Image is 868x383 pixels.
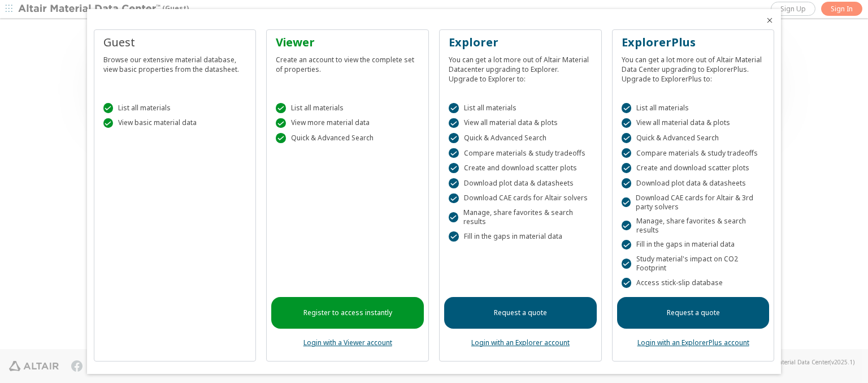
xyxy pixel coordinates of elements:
[622,178,765,188] div: Download plot data & datasheets
[622,217,765,235] div: Manage, share favorites & search results
[103,103,114,113] div: 
[276,103,419,113] div: List all materials
[622,103,765,113] div: List all materials
[276,50,419,74] div: Create an account to view the complete set of properties.
[449,178,459,188] div: 
[103,103,247,113] div: List all materials
[622,240,632,250] div: 
[449,231,459,242] div: 
[276,133,419,143] div: Quick & Advanced Search
[449,163,459,173] div: 
[449,148,592,158] div: Compare materials & study tradeoffs
[103,118,114,128] div: 
[449,178,592,188] div: Download plot data & datasheets
[449,103,459,113] div: 
[276,133,286,143] div: 
[622,193,765,212] div: Download CAE cards for Altair & 3rd party solvers
[622,240,765,250] div: Fill in the gaps in material data
[449,163,592,173] div: Create and download scatter plots
[449,193,592,204] div: Download CAE cards for Altair solvers
[449,133,592,143] div: Quick & Advanced Search
[622,163,765,173] div: Create and download scatter plots
[449,193,459,204] div: 
[449,118,459,128] div: 
[622,103,632,113] div: 
[449,118,592,128] div: View all material data & plots
[449,148,459,158] div: 
[449,35,592,50] div: Explorer
[449,208,592,226] div: Manage, share favorites & search results
[622,148,765,158] div: Compare materials & study tradeoffs
[617,297,770,329] a: Request a quote
[622,118,765,128] div: View all material data & plots
[271,297,424,329] a: Register to access instantly
[622,163,632,173] div: 
[622,278,632,288] div: 
[622,148,632,158] div: 
[622,35,765,50] div: ExplorerPlus
[622,133,632,143] div: 
[103,35,247,50] div: Guest
[622,197,631,208] div: 
[622,133,765,143] div: Quick & Advanced Search
[449,50,592,84] div: You can get a lot more out of Altair Material Datacenter upgrading to Explorer. Upgrade to Explor...
[444,297,597,329] a: Request a quote
[622,221,631,231] div: 
[622,255,765,273] div: Study material's impact on CO2 Footprint
[276,118,419,128] div: View more material data
[471,338,570,347] a: Login with an Explorer account
[276,103,286,113] div: 
[303,338,392,347] a: Login with a Viewer account
[622,278,765,288] div: Access stick-slip database
[765,16,774,25] button: Close
[276,118,286,128] div: 
[449,103,592,113] div: List all materials
[276,35,419,50] div: Viewer
[449,212,458,222] div: 
[622,50,765,84] div: You can get a lot more out of Altair Material Data Center upgrading to ExplorerPlus. Upgrade to E...
[622,259,631,269] div: 
[449,133,459,143] div: 
[637,338,749,347] a: Login with an ExplorerPlus account
[103,118,247,128] div: View basic material data
[622,178,632,188] div: 
[622,118,632,128] div: 
[103,50,247,74] div: Browse our extensive material database, view basic properties from the datasheet.
[449,231,592,242] div: Fill in the gaps in material data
